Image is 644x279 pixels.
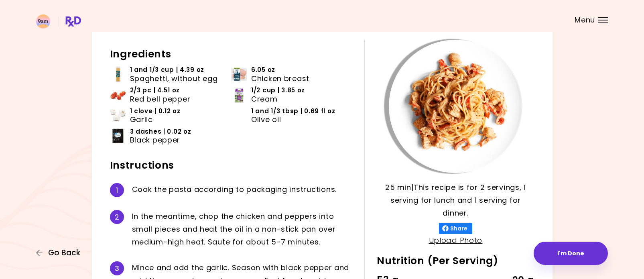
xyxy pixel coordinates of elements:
h2: Ingredients [110,48,353,61]
span: 1 and 1/3 tbsp | 0.69 fl oz [251,107,335,116]
button: I'm Done [534,242,608,265]
span: Cream [251,95,278,104]
a: Upload Photo [429,235,483,245]
span: 6.05 oz [251,65,275,74]
div: C o o k t h e p a s t a a c c o r d i n g t o p a c k a g i n g i n s t r u c t i o n s . [132,183,353,197]
p: 25 min | This recipe is for 2 servings, 1 serving for lunch and 1 serving for dinner. [377,181,534,220]
h2: Instructions [110,159,353,172]
span: Go Back [48,248,80,257]
span: 1 and 1/3 cup | 4.39 oz [130,65,205,74]
span: 2/3 pc | 4.51 oz [130,86,180,95]
div: I n t h e m e a n t i m e , c h o p t h e c h i c k e n a n d p e p p e r s i n t o s m a l l p i... [132,210,353,248]
span: Olive oil [251,115,281,124]
img: RxDiet [36,14,81,29]
span: Red bell pepper [130,95,191,104]
span: Garlic [130,115,153,124]
span: Menu [575,16,595,24]
button: Share [439,223,472,234]
span: 3 dashes | 0.02 oz [130,127,191,136]
div: 2 [110,210,124,224]
span: Spaghetti, without egg [130,74,218,83]
div: 3 [110,261,124,275]
button: Go Back [36,248,84,257]
span: 1/2 cup | 3.85 oz [251,86,305,95]
span: Share [449,225,469,232]
h2: Nutrition (Per Serving) [377,255,534,267]
span: Chicken breast [251,74,309,83]
span: Black pepper [130,136,181,145]
div: 1 [110,183,124,197]
span: 1 clove | 0.12 oz [130,107,181,116]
